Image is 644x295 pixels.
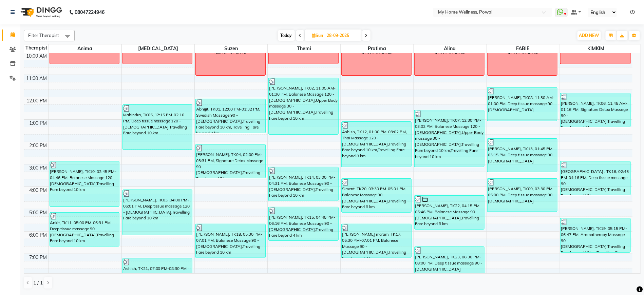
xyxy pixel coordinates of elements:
span: Alina [414,44,486,53]
div: Shift at 10:30 am [434,50,465,56]
input: 2025-09-28 [325,31,359,41]
div: 5:00 PM [28,209,49,216]
div: [PERSON_NAME], TK14, 03:00 PM-04:31 PM, Balanese Massage 90 - [DEMOGRAPHIC_DATA],Travelling Fare ... [269,167,338,201]
div: 4:00 PM [28,187,49,194]
span: Sun [310,33,325,38]
span: Pratima [341,44,413,53]
div: Ankit, TK11, 05:00 PM-06:31 PM, Deep tissue massage 90 - [DEMOGRAPHIC_DATA],Travelling Fare beyon... [50,213,119,246]
span: ADD NEW [579,33,599,38]
div: [PERSON_NAME], TK22, 04:15 PM-05:46 PM, Balanese Massage 90 - [DEMOGRAPHIC_DATA],Travelling Fare ... [415,196,484,229]
span: Themi [268,44,340,53]
div: Mahindra, TK05, 12:15 PM-02:16 PM, Deep tissue massage 120 - [DEMOGRAPHIC_DATA],Travelling Fare b... [123,105,192,150]
span: KIMKIM [560,44,632,53]
button: ADD NEW [577,31,601,40]
span: Suzen [195,44,267,53]
div: [GEOGRAPHIC_DATA] , TK16, 02:45 PM-04:16 PM, Deep tissue massage 90 - [DEMOGRAPHIC_DATA],Travelli... [561,161,630,195]
div: [PERSON_NAME], TK08, 11:30 AM-01:00 PM, Deep tissue massage 90 - [DEMOGRAPHIC_DATA] [488,87,557,121]
div: 11:00 AM [25,75,49,82]
span: [MEDICAL_DATA] [122,44,194,53]
div: [PERSON_NAME] ma'am, TK17, 05:30 PM-07:01 PM, Balanese Massage 90 - [DEMOGRAPHIC_DATA],Travelling... [342,224,411,258]
div: Shift at 10:30 am [215,50,246,56]
div: [PERSON_NAME], TK13, 01:45 PM-03:15 PM, Deep tissue massage 90 - [DEMOGRAPHIC_DATA] [488,139,557,172]
div: 10:00 AM [25,53,49,60]
div: 7:00 PM [28,254,49,261]
span: 1 / 1 [33,279,43,287]
div: Therapist [24,44,49,52]
span: Filter Therapist [28,33,59,38]
div: 2:00 PM [28,142,49,149]
div: Ashish, TK12, 01:00 PM-03:02 PM, Thai Massage 120 - [DEMOGRAPHIC_DATA],Travelling Fare beyond 10 ... [342,122,411,167]
div: 6:00 PM [28,232,49,239]
div: [PERSON_NAME], TK10, 02:45 PM-04:46 PM, Balanese Massage 120 - [DEMOGRAPHIC_DATA],Travelling Fare... [50,161,119,206]
div: [PERSON_NAME], TK15, 04:45 PM-06:16 PM, Balanese Massage 90 - [DEMOGRAPHIC_DATA],Travelling Fare ... [269,207,338,240]
img: logo [17,3,64,22]
div: 12:00 PM [25,97,49,104]
div: [PERSON_NAME], TK23, 06:30 PM-08:00 PM, Deep tissue massage 90 - [DEMOGRAPHIC_DATA] [415,247,484,280]
div: 1:00 PM [28,120,49,127]
span: FABIE [487,44,559,53]
div: [PERSON_NAME], TK18, 05:30 PM-07:01 PM, Balanese Massage 90 - [DEMOGRAPHIC_DATA],Travelling Fare ... [196,224,265,258]
div: [PERSON_NAME], TK07, 12:30 PM-03:02 PM, Balanese Massage 120 - [DEMOGRAPHIC_DATA],Upper Body mass... [415,110,484,167]
div: [PERSON_NAME], TK02, 11:05 AM-01:36 PM, Balanese Massage 120 - [DEMOGRAPHIC_DATA],Upper Body mass... [269,78,338,134]
div: Abhijit, TK01, 12:00 PM-01:32 PM, Swedish Massage 90 - [DEMOGRAPHIC_DATA],Travelling Fare beyond ... [196,99,265,133]
div: [PERSON_NAME], TK03, 04:00 PM-06:01 PM, Deep tissue massage 120 - [DEMOGRAPHIC_DATA],Travelling F... [123,190,192,235]
div: Ashish, TK21, 07:00 PM-08:30 PM, Deep tissue massage 90 - [DEMOGRAPHIC_DATA] [123,258,192,291]
div: Shift at 10:30 am [507,50,538,56]
span: Today [278,30,295,41]
div: [PERSON_NAME], TK06, 11:45 AM-01:16 PM, Signature Detox Massage 90 - [DEMOGRAPHIC_DATA],Travellin... [561,93,630,127]
div: [PERSON_NAME], TK19, 05:15 PM-06:47 PM, Aromatherapy Massage 90 - [DEMOGRAPHIC_DATA],Travelling F... [561,218,630,252]
div: [PERSON_NAME], TK09, 03:30 PM-05:00 PM, Deep tissue massage 90 - [DEMOGRAPHIC_DATA] [488,179,557,212]
div: 3:00 PM [28,164,49,172]
div: [PERSON_NAME], TK04, 02:00 PM-03:31 PM, Signature Detox Massage 90 - [DEMOGRAPHIC_DATA],Travellin... [196,144,265,178]
div: Shift at 10:30 am [361,50,392,56]
div: Siment, TK20, 03:30 PM-05:01 PM, Balanese Massage 90 - [DEMOGRAPHIC_DATA],Travelling Fare beyond ... [342,179,411,212]
span: Anima [49,44,121,53]
b: 08047224946 [75,3,105,22]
